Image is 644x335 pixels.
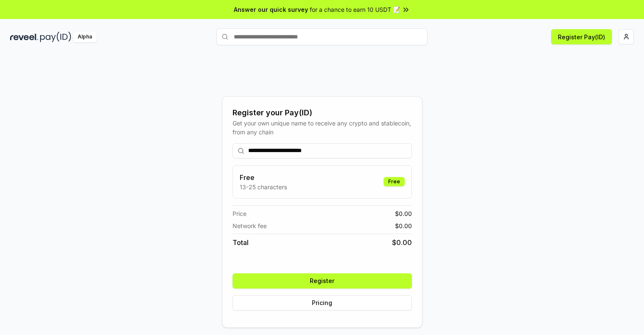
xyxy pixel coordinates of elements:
[310,5,400,14] span: for a chance to earn 10 USDT 📝
[233,237,249,248] span: Total
[40,32,71,42] img: pay_id
[233,119,412,136] div: Get your own unique name to receive any crypto and stablecoin, from any chain
[233,209,246,218] span: Price
[392,237,412,248] span: $ 0.00
[395,209,412,218] span: $ 0.00
[240,182,287,191] p: 13-25 characters
[73,32,97,42] div: Alpha
[233,221,267,230] span: Network fee
[395,221,412,230] span: $ 0.00
[10,32,38,42] img: reveel_dark
[233,107,412,119] div: Register your Pay(ID)
[233,295,412,310] button: Pricing
[233,273,412,289] button: Register
[551,29,612,44] button: Register Pay(ID)
[240,172,287,182] h3: Free
[384,177,405,186] div: Free
[234,5,308,14] span: Answer our quick survey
